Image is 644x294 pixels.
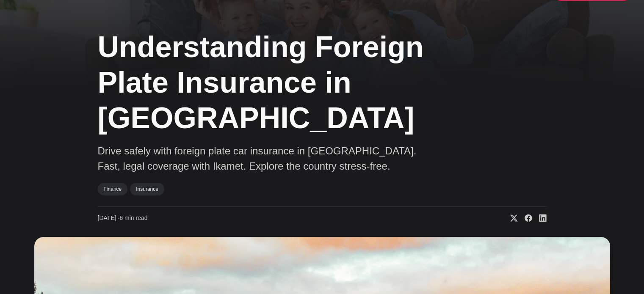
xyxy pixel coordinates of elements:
a: Share on X [503,214,518,223]
a: Share on Facebook [518,214,532,223]
a: Share on Linkedin [532,214,547,223]
p: Drive safely with foreign plate car insurance in [GEOGRAPHIC_DATA]. Fast, legal coverage with Ika... [98,143,437,174]
a: Finance [98,183,128,195]
span: [DATE] ∙ [98,214,120,221]
a: Insurance [130,183,164,195]
h1: Understanding Foreign Plate Insurance in [GEOGRAPHIC_DATA] [98,29,462,136]
time: 6 min read [98,214,148,223]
